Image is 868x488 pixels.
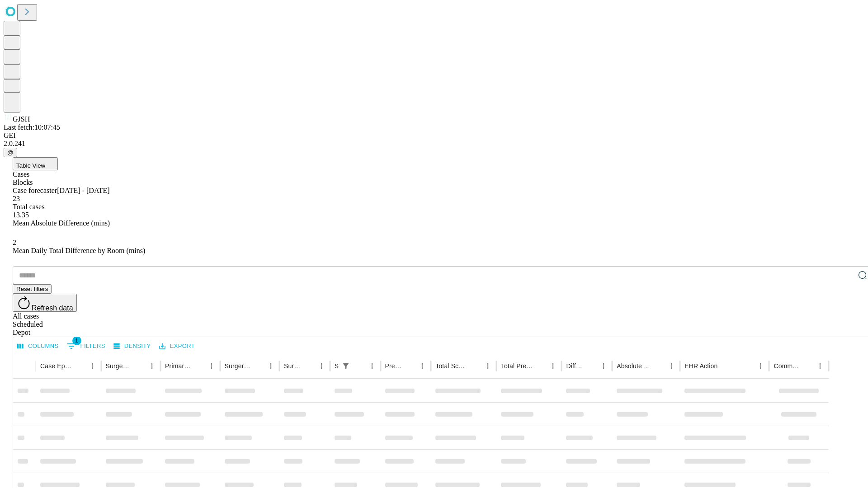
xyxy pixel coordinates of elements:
div: 1 active filter [340,360,352,372]
button: Menu [86,360,99,372]
div: Surgeon Name [106,362,132,370]
button: Export [157,339,197,353]
span: 1 [72,336,81,345]
button: Sort [252,360,264,372]
button: Menu [366,360,378,372]
button: @ [4,148,17,157]
div: EHR Action [684,362,717,370]
button: Table View [13,157,58,170]
div: Total Scheduled Duration [435,362,468,370]
span: Mean Daily Total Difference by Room (mins) [13,247,145,254]
div: 2.0.241 [4,140,864,148]
div: Scheduled In Room Duration [335,362,339,370]
span: Total cases [13,203,44,211]
button: Density [111,339,153,353]
button: Show filters [340,360,352,372]
div: Predicted In Room Duration [385,362,403,370]
button: Menu [481,360,494,372]
span: @ [7,149,14,156]
div: Total Predicted Duration [501,362,533,370]
button: Menu [315,360,328,372]
button: Select columns [15,339,61,353]
div: GEI [4,131,864,140]
button: Menu [597,360,610,372]
span: Table View [16,162,45,169]
button: Sort [801,360,814,372]
button: Sort [133,360,146,372]
span: Last fetch: 10:07:45 [4,123,60,131]
button: Menu [754,360,767,372]
button: Sort [403,360,416,372]
button: Sort [302,360,315,372]
span: 2 [13,239,16,246]
button: Menu [665,360,678,372]
span: 23 [13,195,20,202]
div: Difference [566,362,584,370]
div: Absolute Difference [617,362,651,370]
span: Refresh data [32,304,73,312]
button: Menu [416,360,429,372]
span: Reset filters [16,286,48,292]
button: Reset filters [13,284,52,294]
button: Sort [585,360,597,372]
span: 13.35 [13,211,29,219]
div: Comments [774,362,800,370]
button: Sort [469,360,481,372]
button: Menu [814,360,826,372]
button: Menu [205,360,218,372]
button: Menu [146,360,158,372]
button: Menu [264,360,277,372]
span: Mean Absolute Difference (mins) [13,219,110,227]
button: Show filters [65,339,108,353]
div: Case Epic Id [40,362,73,370]
button: Sort [193,360,205,372]
div: Surgery Name [225,362,251,370]
button: Refresh data [13,294,77,312]
button: Sort [353,360,366,372]
button: Sort [718,360,731,372]
span: GJSH [13,115,30,123]
button: Sort [534,360,547,372]
button: Sort [652,360,665,372]
button: Menu [547,360,559,372]
div: Primary Service [165,362,191,370]
span: Case forecaster [13,187,57,194]
span: [DATE] - [DATE] [57,187,109,194]
div: Surgery Date [284,362,302,370]
button: Sort [74,360,86,372]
